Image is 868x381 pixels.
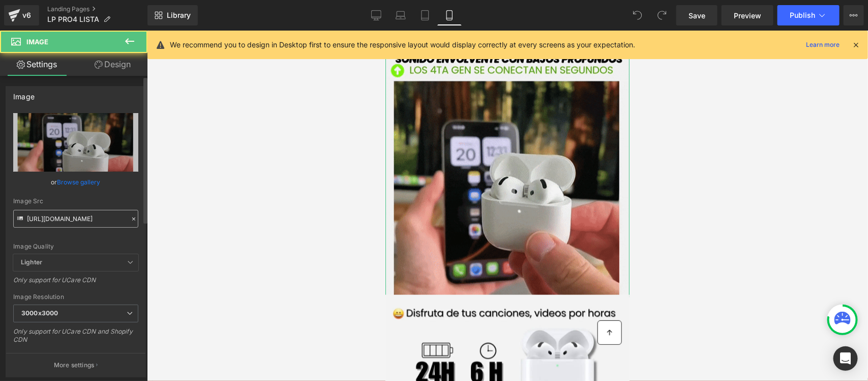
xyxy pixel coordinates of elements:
[437,5,462,25] a: Mobile
[20,9,33,22] div: v6
[734,10,761,21] span: Preview
[844,5,864,25] button: More
[13,210,138,228] input: Link
[170,39,635,50] p: We recommend you to design in Desktop first to ensure the responsive layout would display correct...
[13,87,35,101] div: Image
[167,11,191,20] span: Library
[13,243,138,250] div: Image Quality
[364,5,388,25] a: Desktop
[13,328,138,350] div: Only support for UCare CDN and Shopify CDN
[652,5,672,25] button: Redo
[722,5,773,25] a: Preview
[689,10,705,21] span: Save
[22,7,70,13] span: GARANTIA 100%
[777,5,840,25] button: Publish
[627,5,648,25] button: Undo
[76,53,149,76] a: Design
[26,38,48,46] span: Image
[13,276,138,291] div: Only support for UCare CDN
[47,15,99,23] span: LP PRO4 LISTA
[802,39,844,51] a: Learn more
[790,11,815,19] span: Publish
[177,7,220,13] span: ENVÍO RÁPIDO
[96,7,148,13] span: COMPRA SEGURA
[21,309,58,317] b: 3000x3000
[833,346,858,371] div: Open Intercom Messenger
[21,258,42,266] b: Lighter
[54,361,95,370] p: More settings
[413,5,437,25] a: Tablet
[13,293,138,301] div: Image Resolution
[388,5,413,25] a: Laptop
[147,5,198,25] a: New Library
[47,5,147,13] a: Landing Pages
[13,177,138,187] div: or
[4,5,39,25] a: v6
[57,173,101,191] a: Browse gallery
[6,353,145,377] button: More settings
[13,198,138,205] div: Image Src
